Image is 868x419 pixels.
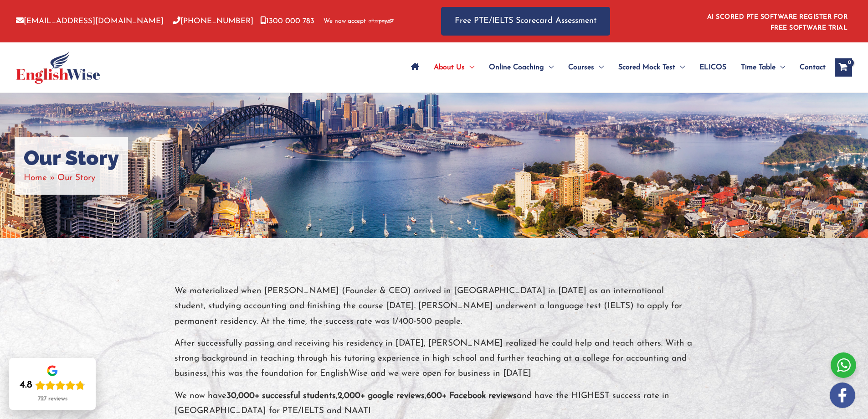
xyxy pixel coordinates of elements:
div: 727 reviews [38,395,67,403]
a: Scored Mock TestMenu Toggle [611,52,692,83]
a: Home [24,174,47,182]
span: Contact [800,52,826,83]
strong: 2,000+ google reviews [338,392,425,400]
strong: 600+ Facebook reviews [426,392,517,400]
span: Menu Toggle [544,52,554,83]
a: Time TableMenu Toggle [734,52,792,83]
span: Time Table [741,52,776,83]
img: white-facebook.png [830,383,855,408]
span: We now accept [324,17,366,26]
span: Scored Mock Test [618,52,675,83]
a: 1300 000 783 [260,17,314,25]
a: Online CoachingMenu Toggle [482,52,561,83]
span: About Us [434,52,465,83]
div: Rating: 4.8 out of 5 [20,379,85,392]
nav: Breadcrumbs [24,171,119,186]
span: Menu Toggle [594,52,604,83]
p: After successfully passing and receiving his residency in [DATE], [PERSON_NAME] realized he could... [175,336,694,382]
a: [PHONE_NUMBER] [173,17,253,25]
span: Menu Toggle [465,52,474,83]
a: About UsMenu Toggle [426,52,482,83]
span: Menu Toggle [776,52,785,83]
a: Contact [792,52,826,83]
strong: 30,000+ successful students [226,392,336,400]
aside: Header Widget 1 [702,6,852,36]
span: Our Story [57,174,95,182]
h1: Our Story [24,146,119,171]
img: Afterpay-Logo [369,19,394,24]
nav: Site Navigation: Main Menu [404,52,826,83]
a: Free PTE/IELTS Scorecard Assessment [441,7,610,36]
p: We now have , , and have the HIGHEST success rate in [GEOGRAPHIC_DATA] for PTE/IELTS and NAATI [175,388,694,419]
img: cropped-ew-logo [16,51,100,84]
span: Online Coaching [489,52,544,83]
a: [EMAIL_ADDRESS][DOMAIN_NAME] [16,17,164,25]
span: ELICOS [699,52,726,83]
a: View Shopping Cart, empty [835,58,852,77]
a: AI SCORED PTE SOFTWARE REGISTER FOR FREE SOFTWARE TRIAL [707,14,848,31]
a: CoursesMenu Toggle [561,52,611,83]
span: Menu Toggle [675,52,685,83]
p: We materialized when [PERSON_NAME] (Founder & CEO) arrived in [GEOGRAPHIC_DATA] in [DATE] as an i... [175,284,694,329]
span: Courses [568,52,594,83]
a: ELICOS [692,52,734,83]
div: 4.8 [20,379,32,392]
